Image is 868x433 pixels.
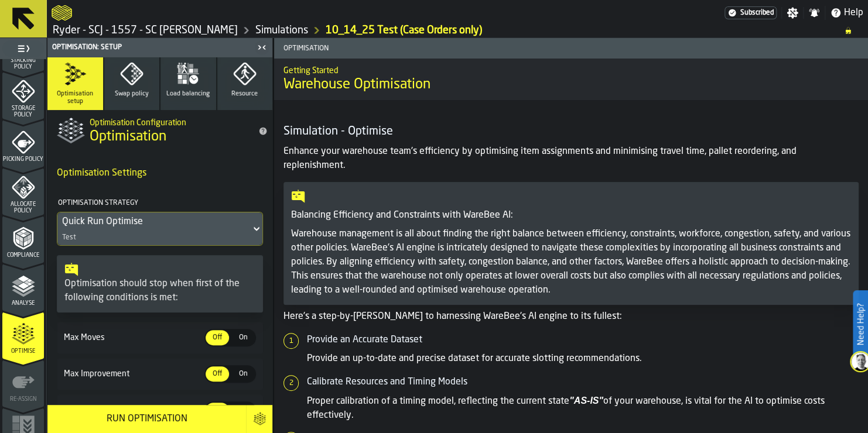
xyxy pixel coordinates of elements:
span: Optimisation setup [52,90,98,105]
li: menu Compliance [2,216,44,263]
button: button-Run Optimisation [47,405,246,433]
a: link-to-/wh/i/fcc31a91-0955-4476-b436-313eac94fd17 [53,24,238,37]
label: button-switch-multi-On [230,401,256,419]
span: On [234,332,252,343]
h4: Optimisation Strategy [57,194,261,212]
span: Analyse [2,300,44,307]
div: thumb [206,330,229,345]
div: Test [62,233,76,242]
span: Swap policy [115,90,149,98]
div: DropdownMenuValue-1 [62,215,246,229]
label: Need Help? [854,291,867,357]
span: Re-assign [2,396,44,403]
h4: Simulation - Optimise [283,123,859,140]
li: menu Stacking Policy [2,24,44,71]
span: Max Improvement [61,369,204,379]
span: On [234,369,252,379]
h4: Optimisation Settings [57,161,263,185]
span: Off [208,332,227,343]
div: thumb [206,403,229,418]
p: Provide an up-to-date and precise dataset for accurate slotting recommendations. [307,352,859,366]
div: Menu Subscription [725,6,777,19]
span: Optimise [2,348,44,355]
span: Optimisation [90,128,166,146]
span: Stacking Policy [2,57,44,70]
div: Run Optimisation [54,412,239,426]
p: Here's a step-by-[PERSON_NAME] to harnessing WareBee's AI engine to its fullest: [283,310,859,324]
div: title-Optimisation [47,110,272,152]
p: Balancing Efficiency and Constraints with WareBee AI: [291,208,851,222]
div: thumb [231,366,255,382]
label: button-toggle-Help [825,6,868,20]
a: link-to-/wh/i/fcc31a91-0955-4476-b436-313eac94fd17 [255,24,308,37]
span: Off [208,369,227,379]
span: Picking Policy [2,156,44,163]
li: menu Re-assign [2,360,44,407]
em: "AS-IS" [569,396,603,405]
label: button-toggle-Settings [782,7,803,19]
div: title-Warehouse Optimisation [274,58,868,100]
button: button- [246,405,272,433]
h5: Calibrate Resources and Timing Models [307,375,859,389]
span: Load balancing [166,90,210,98]
div: Optimisation should stop when first of the following conditions is met: [64,277,255,305]
li: menu Allocate Policy [2,168,44,215]
label: button-switch-multi-On [230,329,256,346]
li: menu Picking Policy [2,120,44,167]
div: thumb [206,366,229,382]
p: Warehouse management is all about finding the right balance between efficiency, constraints, work... [291,227,851,297]
label: button-switch-multi-On [230,365,256,383]
span: Storage Policy [2,105,44,118]
span: Allocate Policy [2,201,44,214]
p: Proper calibration of a timing model, reflecting the current state of your warehouse, is vital fo... [307,394,859,422]
nav: Breadcrumb [52,23,863,37]
label: button-toggle-Close me [254,40,270,54]
p: Enhance your warehouse team's efficiency by optimising item assignments and minimising travel tim... [283,145,859,173]
label: button-toggle-Notifications [804,7,825,19]
li: menu Analyse [2,264,44,311]
a: link-to-/wh/i/fcc31a91-0955-4476-b436-313eac94fd17/simulations/7862f364-4ba4-415c-a5b4-f6feb99090f2 [326,24,482,37]
h5: Provide an Accurate Dataset [307,333,859,347]
li: menu Optimise [2,312,44,359]
h2: Sub Title [90,116,249,128]
div: DropdownMenuValue-1Test [57,212,263,246]
a: logo-header [52,2,72,23]
li: menu Storage Policy [2,72,44,119]
span: Resource [231,90,258,98]
h2: Sub Title [283,64,859,75]
div: thumb [231,330,255,345]
label: button-toggle-Toggle Full Menu [2,40,44,57]
span: Max Moves [61,333,204,342]
span: Help [844,6,863,20]
span: Compliance [2,252,44,259]
span: Subscribed [740,9,774,17]
label: button-switch-multi-Off [204,401,230,419]
label: button-switch-multi-Off [204,365,230,383]
span: Optimisation: Setup [52,43,122,51]
a: link-to-/wh/i/fcc31a91-0955-4476-b436-313eac94fd17/settings/billing [725,6,777,19]
span: Warehouse Optimisation [283,75,430,94]
span: Optimisation [279,44,573,53]
div: thumb [231,403,255,418]
label: button-switch-multi-Off [204,329,230,346]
